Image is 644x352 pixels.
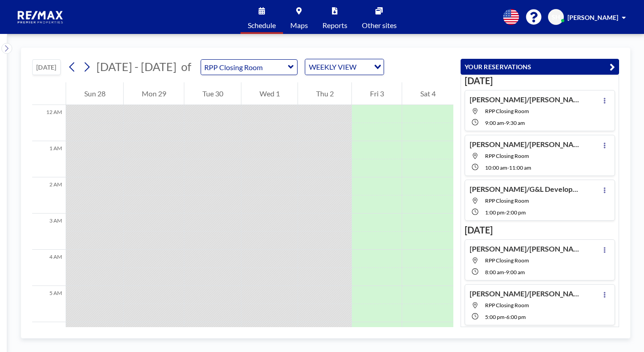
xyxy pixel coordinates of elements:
div: 12 AM [32,105,66,141]
h3: [DATE] [465,75,615,86]
span: RPP Closing Room [485,197,529,204]
span: - [507,164,509,171]
div: Sun 28 [66,82,123,105]
img: organization-logo [14,8,67,26]
span: of [181,60,191,74]
span: - [505,314,506,320]
input: Search for option [359,61,369,73]
div: 4 AM [32,250,66,286]
div: 5 AM [32,286,66,322]
span: Schedule [248,22,276,29]
span: - [504,269,506,276]
div: 3 AM [32,214,66,250]
div: Wed 1 [241,82,298,105]
span: [PERSON_NAME] [567,14,618,21]
button: YOUR RESERVATIONS [461,59,619,75]
span: 6:00 PM [506,314,526,320]
h4: [PERSON_NAME]/[PERSON_NAME]-937 [PERSON_NAME] Parkway-[PERSON_NAME] buyer Only [470,244,583,253]
span: 9:30 AM [506,119,525,126]
span: 5:00 PM [485,314,505,320]
span: - [505,209,506,216]
h4: [PERSON_NAME]/[PERSON_NAME]-[STREET_ADDRESS]-Seller Only [PERSON_NAME] [470,95,583,104]
span: 8:00 AM [485,269,504,276]
h4: [PERSON_NAME]/[PERSON_NAME]-[STREET_ADDRESS][PERSON_NAME] [470,140,583,149]
input: RPP Closing Room [201,60,288,75]
span: RPP Closing Room [485,152,529,159]
span: 2:00 PM [506,209,526,216]
span: RPP Closing Room [485,108,529,114]
div: 2 AM [32,177,66,214]
span: 10:00 AM [485,164,507,171]
div: 1 AM [32,141,66,177]
div: Mon 29 [124,82,184,105]
span: RPP Closing Room [485,302,529,309]
span: Maps [290,22,308,29]
span: Other sites [362,22,397,29]
span: - [504,119,506,126]
h4: [PERSON_NAME]/G&L Development-[STREET_ADDRESS][PERSON_NAME] -[PERSON_NAME] Only [470,185,583,194]
h3: [DATE] [465,224,615,236]
div: Tue 30 [184,82,241,105]
div: Sat 4 [402,82,453,105]
h4: [PERSON_NAME]/[PERSON_NAME]-5819 Bocagrande Dr-[PERSON_NAME] [470,289,583,298]
span: WEEKLY VIEW [307,61,358,73]
span: 9:00 AM [506,269,525,276]
span: 1:00 PM [485,209,505,216]
span: Reports [322,22,347,29]
span: 11:00 AM [509,164,531,171]
span: [DATE] - [DATE] [96,60,177,73]
div: Thu 2 [298,82,351,105]
span: 9:00 AM [485,119,504,126]
div: Search for option [305,59,384,75]
button: [DATE] [32,59,61,75]
span: RPP Closing Room [485,257,529,264]
div: Fri 3 [352,82,402,105]
span: SH [552,13,560,21]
